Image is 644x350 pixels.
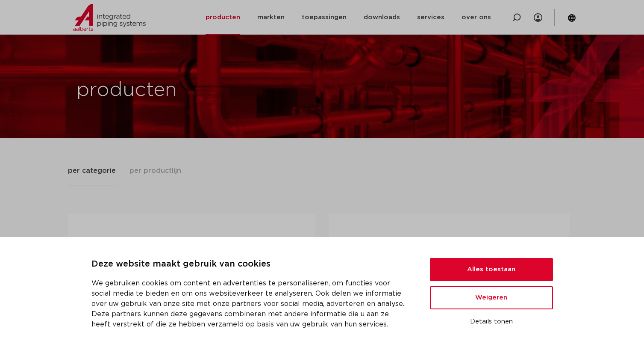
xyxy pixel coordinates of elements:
span: per categorie [68,166,116,176]
span: per productlijn [129,166,181,176]
button: Details tonen [430,314,553,329]
button: Weigeren [430,286,553,309]
button: Alles toestaan [430,258,553,281]
p: Deze website maakt gebruik van cookies [91,258,409,271]
p: We gebruiken cookies om content en advertenties te personaliseren, om functies voor social media ... [91,278,409,329]
h1: producten [76,77,318,104]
